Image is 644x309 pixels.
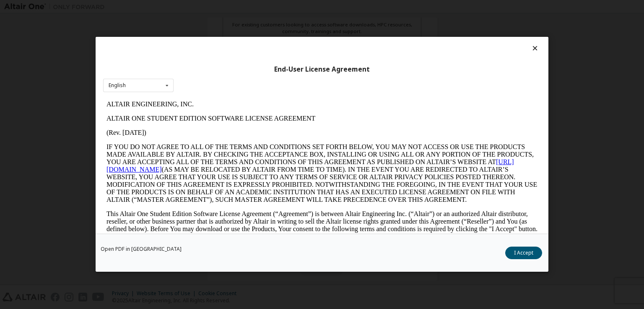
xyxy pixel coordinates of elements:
[505,247,542,260] button: I Accept
[109,83,126,88] div: English
[3,32,434,39] p: (Rev. [DATE])
[3,3,434,11] p: ALTAIR ENGINEERING, INC.
[3,18,434,25] p: ALTAIR ONE STUDENT EDITION SOFTWARE LICENSE AGREEMENT
[103,65,541,74] div: End-User License Agreement
[101,247,182,252] a: Open PDF in [GEOGRAPHIC_DATA]
[3,61,411,76] a: [URL][DOMAIN_NAME]
[3,46,434,106] p: IF YOU DO NOT AGREE TO ALL OF THE TERMS AND CONDITIONS SET FORTH BELOW, YOU MAY NOT ACCESS OR USE...
[3,113,434,143] p: This Altair One Student Edition Software License Agreement (“Agreement”) is between Altair Engine...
